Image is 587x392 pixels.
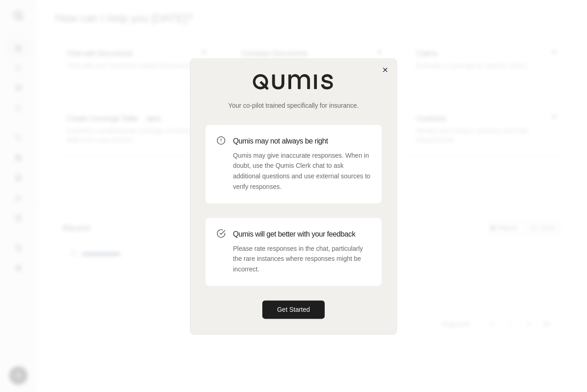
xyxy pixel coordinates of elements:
[233,229,371,240] h3: Qumis will get better with your feedback
[262,300,325,319] button: Get Started
[252,73,335,90] img: Qumis Logo
[205,101,382,110] p: Your co-pilot trained specifically for insurance.
[233,243,371,275] p: Please rate responses in the chat, particularly the rare instances where responses might be incor...
[233,136,371,147] h3: Qumis may not always be right
[233,150,371,192] p: Qumis may give inaccurate responses. When in doubt, use the Qumis Clerk chat to ask additional qu...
